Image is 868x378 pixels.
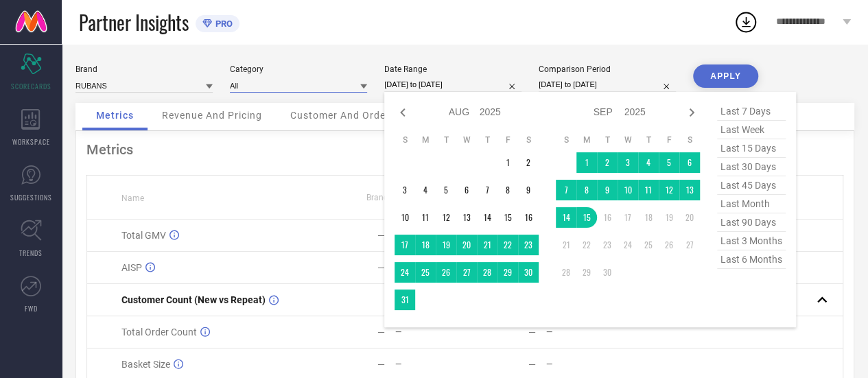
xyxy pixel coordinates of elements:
td: Fri Sep 26 2025 [659,235,679,255]
div: — [528,359,536,370]
input: Select comparison period [539,78,676,92]
th: Thursday [638,134,659,145]
div: — [546,327,615,337]
th: Saturday [679,134,700,145]
td: Sat Aug 09 2025 [518,180,539,200]
td: Wed Sep 03 2025 [618,152,638,173]
span: WORKSPACE [12,137,50,147]
td: Fri Sep 19 2025 [659,207,679,228]
div: Comparison Period [539,64,676,74]
td: Thu Aug 07 2025 [477,180,497,200]
span: Customer And Orders [290,110,395,121]
span: SUGGESTIONS [10,192,52,202]
td: Thu Aug 14 2025 [477,207,497,228]
td: Tue Sep 23 2025 [597,235,618,255]
span: Total Order Count [121,327,197,338]
div: Date Range [384,64,521,74]
th: Wednesday [456,134,477,145]
button: APPLY [693,64,758,88]
td: Fri Aug 01 2025 [497,152,518,173]
span: last month [717,195,786,213]
td: Sat Aug 16 2025 [518,207,539,228]
td: Wed Aug 13 2025 [456,207,477,228]
td: Sun Sep 28 2025 [556,262,576,283]
th: Monday [415,134,436,145]
td: Mon Aug 11 2025 [415,207,436,228]
td: Sun Aug 24 2025 [395,262,415,283]
td: Mon Sep 22 2025 [576,235,597,255]
td: Thu Sep 25 2025 [638,235,659,255]
td: Sun Aug 03 2025 [395,180,415,200]
div: — [528,327,536,338]
span: PRO [212,19,233,29]
td: Thu Aug 21 2025 [477,235,497,255]
div: Metrics [86,141,843,158]
td: Tue Aug 12 2025 [436,207,456,228]
td: Thu Sep 18 2025 [638,207,659,228]
td: Tue Sep 02 2025 [597,152,618,173]
div: Next month [683,104,700,121]
span: Metrics [96,110,134,121]
td: Sat Aug 02 2025 [518,152,539,173]
td: Sun Aug 17 2025 [395,235,415,255]
td: Wed Aug 20 2025 [456,235,477,255]
div: Previous month [395,104,411,121]
th: Sunday [395,134,415,145]
td: Fri Sep 12 2025 [659,180,679,200]
input: Select date range [384,78,521,92]
th: Thursday [477,134,497,145]
span: last 90 days [717,213,786,232]
span: Name [121,193,144,203]
td: Mon Sep 29 2025 [576,262,597,283]
span: AISP [121,262,142,273]
div: — [377,262,385,273]
span: last 15 days [717,139,786,158]
div: — [377,230,385,241]
div: Brand [75,64,213,74]
span: Customer Count (New vs Repeat) [121,294,266,305]
span: Brand Value [366,193,412,202]
div: — [377,327,385,338]
td: Sun Sep 14 2025 [556,207,576,228]
td: Wed Sep 24 2025 [618,235,638,255]
td: Thu Sep 11 2025 [638,180,659,200]
div: Open download list [734,10,758,34]
span: Revenue And Pricing [162,110,262,121]
td: Mon Aug 04 2025 [415,180,436,200]
td: Sun Aug 10 2025 [395,207,415,228]
th: Monday [576,134,597,145]
span: TRENDS [19,248,43,258]
th: Tuesday [436,134,456,145]
td: Wed Sep 10 2025 [618,180,638,200]
td: Sun Sep 21 2025 [556,235,576,255]
th: Friday [659,134,679,145]
td: Sat Aug 23 2025 [518,235,539,255]
span: Partner Insights [79,8,189,36]
td: Sat Sep 27 2025 [679,235,700,255]
td: Fri Sep 05 2025 [659,152,679,173]
td: Tue Aug 19 2025 [436,235,456,255]
span: last 3 months [717,232,786,250]
span: FWD [25,303,38,314]
td: Wed Aug 06 2025 [456,180,477,200]
td: Sat Sep 06 2025 [679,152,700,173]
td: Sun Sep 07 2025 [556,180,576,200]
th: Wednesday [618,134,638,145]
td: Wed Aug 27 2025 [456,262,477,283]
th: Tuesday [597,134,618,145]
td: Mon Aug 18 2025 [415,235,436,255]
th: Saturday [518,134,539,145]
span: Total GMV [121,230,166,241]
td: Sat Sep 20 2025 [679,207,700,228]
span: SCORECARDS [11,81,51,91]
div: — [377,359,385,370]
div: — [546,359,615,369]
td: Mon Aug 25 2025 [415,262,436,283]
td: Fri Aug 08 2025 [497,180,518,200]
td: Fri Aug 15 2025 [497,207,518,228]
td: Sat Sep 13 2025 [679,180,700,200]
td: Mon Sep 01 2025 [576,152,597,173]
td: Tue Aug 26 2025 [436,262,456,283]
td: Thu Sep 04 2025 [638,152,659,173]
div: Category [230,64,367,74]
